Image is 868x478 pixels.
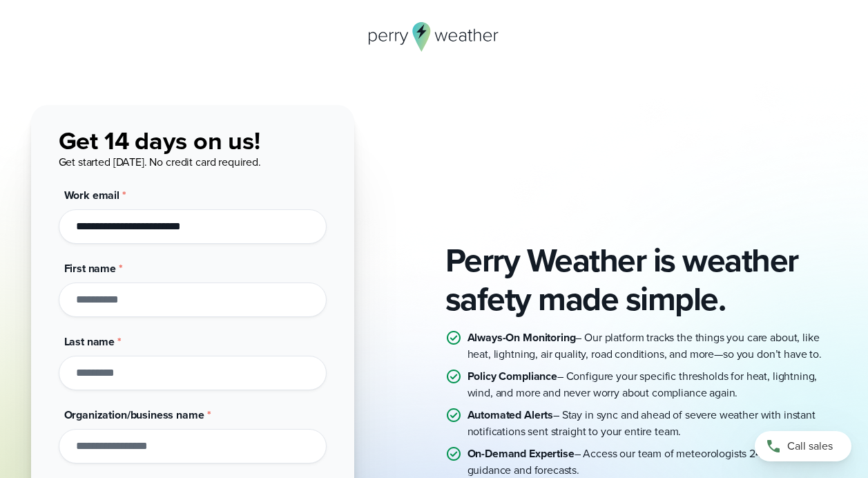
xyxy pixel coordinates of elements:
[467,407,838,440] p: – Stay in sync and ahead of severe weather with instant notifications sent straight to your entir...
[64,260,117,276] span: First name
[467,329,576,345] strong: Always-On Monitoring
[64,407,204,423] span: Organization/business name
[467,329,838,363] p: – Our platform tracks the things you care about, like heat, lightning, air quality, road conditio...
[787,438,833,455] span: Call sales
[59,122,260,159] span: Get 14 days on us!
[445,241,838,318] h2: Perry Weather is weather safety made simple.
[64,187,120,203] span: Work email
[467,368,838,401] p: – Configure your specific thresholds for heat, lightning, wind, and more and never worry about co...
[467,407,554,423] strong: Automated Alerts
[64,334,115,350] span: Last name
[755,431,851,461] a: Call sales
[467,446,575,461] strong: On-Demand Expertise
[467,368,557,384] strong: Policy Compliance
[59,154,261,170] span: Get started [DATE]. No credit card required.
